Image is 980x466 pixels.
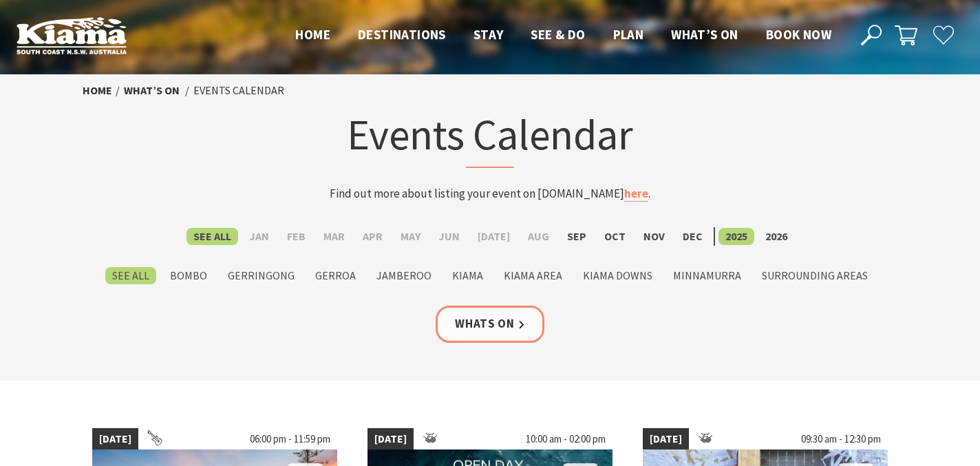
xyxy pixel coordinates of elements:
[613,26,644,43] span: Plan
[531,26,585,43] span: See & Do
[124,83,180,98] a: What’s On
[280,228,312,245] label: Feb
[105,267,156,284] label: See All
[666,267,748,284] label: Minnamurra
[220,107,760,168] h1: Events Calendar
[83,83,112,98] a: Home
[471,228,517,245] label: [DATE]
[560,228,593,245] label: Sep
[356,228,390,245] label: Apr
[643,428,689,450] span: [DATE]
[193,82,284,100] li: Events Calendar
[358,26,446,43] span: Destinations
[242,228,276,245] label: Jan
[317,228,352,245] label: Mar
[220,184,760,203] p: Find out more about listing your event on [DOMAIN_NAME] .
[221,267,301,284] label: Gerringong
[295,26,330,43] span: Home
[432,228,467,245] label: Jun
[794,428,888,450] span: 09:30 am - 12:30 pm
[671,26,738,43] span: What’s On
[766,26,831,43] span: Book now
[519,428,612,450] span: 10:00 am - 02:00 pm
[163,267,214,284] label: Bombo
[718,228,754,245] label: 2025
[445,267,490,284] label: Kiama
[576,267,659,284] label: Kiama Downs
[497,267,569,284] label: Kiama Area
[436,306,544,342] a: Whats On
[243,428,337,450] span: 06:00 pm - 11:59 pm
[676,228,710,245] label: Dec
[281,24,845,47] nav: Main Menu
[308,267,363,284] label: Gerroa
[367,428,414,450] span: [DATE]
[473,26,504,43] span: Stay
[370,267,438,284] label: Jamberoo
[521,228,556,245] label: Aug
[597,228,632,245] label: Oct
[758,228,794,245] label: 2026
[624,186,648,202] a: here
[637,228,672,245] label: Nov
[92,428,138,450] span: [DATE]
[394,228,427,245] label: May
[17,17,127,54] img: Kiama Logo
[187,228,238,245] label: See All
[755,267,875,284] label: Surrounding Areas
